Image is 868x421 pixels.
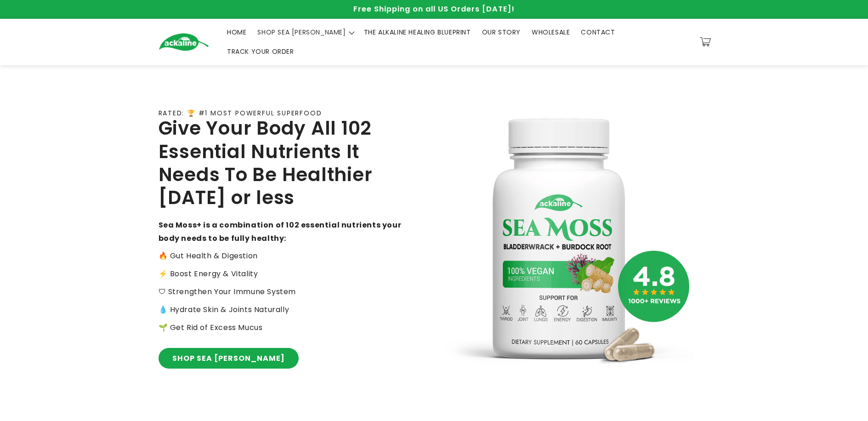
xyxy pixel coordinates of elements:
[159,33,209,51] img: Ackaline
[159,348,299,369] a: SHOP SEA [PERSON_NAME]
[221,23,252,42] a: HOME
[159,285,402,299] p: 🛡 Strengthen Your Immune System
[159,117,402,210] h2: Give Your Body All 102 Essential Nutrients It Needs To Be Healthier [DATE] or less
[575,23,620,42] a: CONTACT
[159,220,402,244] strong: Sea Moss+ is a combination of 102 essential nutrients your body needs to be fully healthy:
[159,321,402,335] p: 🌱 Get Rid of Excess Mucus
[221,42,300,61] a: TRACK YOUR ORDER
[526,23,575,42] a: WHOLESALE
[227,28,246,36] span: HOME
[581,28,615,36] span: CONTACT
[532,28,570,36] span: WHOLESALE
[159,109,322,117] p: RATED: 🏆 #1 MOST POWERFUL SUPERFOOD
[159,250,402,263] p: 🔥 Gut Health & Digestion
[353,4,515,14] span: Free Shipping on all US Orders [DATE]!
[227,47,294,56] span: TRACK YOUR ORDER
[477,23,526,42] a: OUR STORY
[257,28,346,36] span: SHOP SEA [PERSON_NAME]
[364,28,471,36] span: THE ALKALINE HEALING BLUEPRINT
[482,28,521,36] span: OUR STORY
[159,303,402,317] p: 💧 Hydrate Skin & Joints Naturally
[159,267,402,281] p: ⚡️ Boost Energy & Vitality
[358,23,477,42] a: THE ALKALINE HEALING BLUEPRINT
[252,23,358,42] summary: SHOP SEA [PERSON_NAME]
